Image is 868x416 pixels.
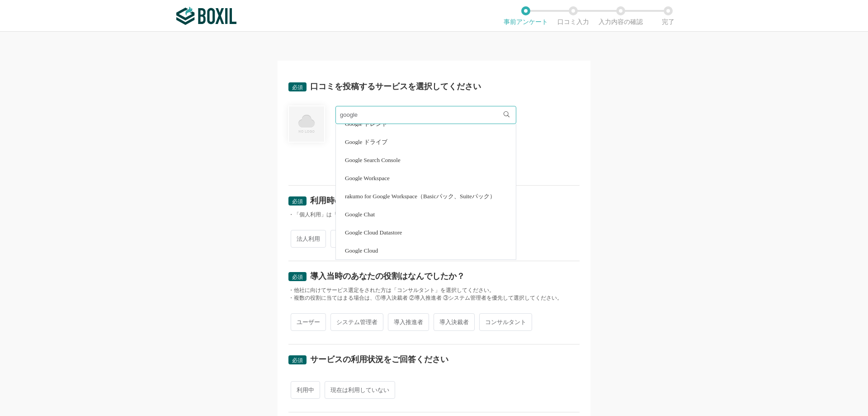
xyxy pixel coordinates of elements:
span: 必須 [292,274,303,280]
div: ・他社に向けてサービス選定をされた方は「コンサルタント」を選択してください。 [288,287,580,294]
span: rakumo for Google Workspace（Basicパック、Suiteパック） [345,193,495,199]
span: 必須 [292,357,303,363]
span: Google Cloud [345,248,378,253]
span: 個人利用 [330,230,366,248]
div: 口コミを投稿するサービスを選択してください [310,82,481,91]
span: Google Workspace [345,175,390,181]
li: 口コミ入力 [549,6,597,25]
div: 導入当時のあなたの役割はなんでしたか？ [310,272,465,280]
span: Google Cloud Datastore [345,230,402,235]
li: 完了 [644,6,692,25]
div: 利用時の形態は何でしたか？ [310,196,416,205]
span: 必須 [292,198,303,205]
span: 現在は利用していない [325,381,395,399]
li: 事前アンケート [502,6,549,25]
span: Google Chat [345,211,375,217]
span: Google Search Console [345,157,401,163]
span: 法人利用 [291,230,326,248]
span: システム管理者 [330,313,383,331]
input: サービス名で検索 [335,106,516,124]
span: 利用中 [291,381,320,399]
span: ユーザー [291,313,326,331]
div: ・複数の役割に当てはまる場合は、①導入決裁者 ②導入推進者 ③システム管理者を優先して選択してください。 [288,294,580,302]
span: Google ドライブ [345,139,387,145]
span: 導入推進者 [388,313,429,331]
img: ボクシルSaaS_ロゴ [176,7,236,25]
div: ・「個人利用」は「個人事業主」として利用した場合にのみ選択してください。 [288,211,580,219]
span: コンサルタント [479,313,532,331]
li: 入力内容の確認 [597,6,644,25]
span: 必須 [292,84,303,91]
span: 導入決裁者 [434,313,475,331]
div: サービスの利用状況をご回答ください [310,355,448,363]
